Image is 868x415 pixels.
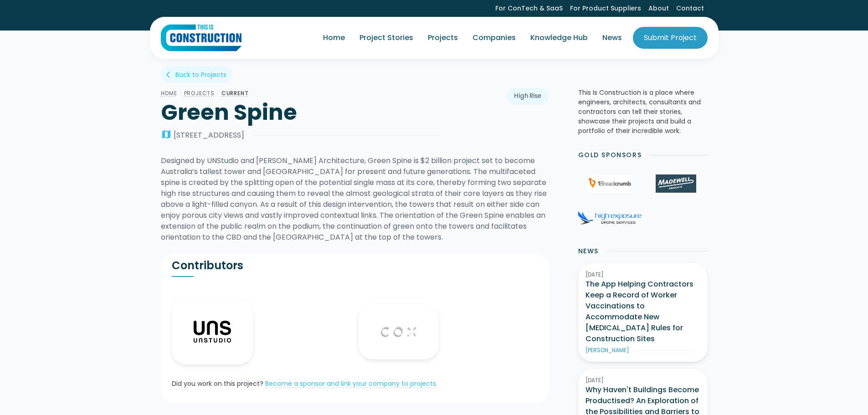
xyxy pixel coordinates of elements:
[633,27,708,49] a: Submit Project
[172,379,263,389] div: Did you work on this project?
[578,88,708,136] p: This Is Construction is a place where engineers, architects, consultants and contractors can tell...
[184,89,215,97] a: Projects
[161,99,441,126] h1: Green Spine
[161,155,549,243] div: Designed by UNStudio and [PERSON_NAME] Architecture, Green Spine is $2 billion project set to bec...
[578,211,642,225] img: High Exposure
[587,174,632,193] img: 1Breadcrumb
[172,259,355,272] h2: Contributors
[161,89,177,97] a: Home
[316,25,352,51] a: Home
[586,346,629,354] div: [PERSON_NAME]
[352,25,421,51] a: Project Stories
[177,88,184,99] div: /
[506,88,549,104] a: High Rise
[380,326,417,338] img: Cox Architecture
[421,25,465,51] a: Projects
[175,70,226,79] div: Back to Projects
[586,279,700,344] h3: The App Helping Contractors Keep a Record of Worker Vaccinations to Accommodate New [MEDICAL_DATA...
[221,89,249,97] a: CURRENT
[166,70,174,79] div: arrow_back_ios
[578,150,642,160] h2: Gold Sponsors
[586,376,700,384] div: [DATE]
[161,24,241,51] a: home
[174,130,244,141] div: [STREET_ADDRESS]
[265,379,437,388] a: Become a sponsor and link your company to projects.
[161,66,232,83] a: arrow_back_iosBack to Projects
[656,174,696,193] img: Madewell Products
[578,263,708,362] a: [DATE]The App Helping Contractors Keep a Record of Worker Vaccinations to Accommodate New [MEDICA...
[523,25,595,51] a: Knowledge Hub
[644,32,697,43] div: Submit Project
[465,25,523,51] a: Companies
[161,130,172,141] div: map
[586,271,700,279] div: [DATE]
[215,88,221,99] div: /
[595,25,629,51] a: News
[194,321,231,343] img: UNStudio
[161,24,241,51] img: This Is Construction Logo
[578,246,599,256] h2: News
